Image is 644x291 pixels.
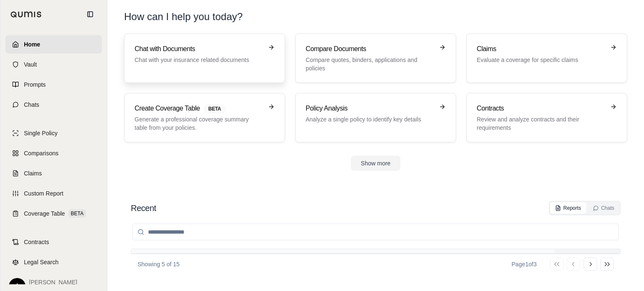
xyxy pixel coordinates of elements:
[24,40,40,49] span: Home
[10,11,42,18] img: Qumis Logo
[5,253,102,271] a: Legal Search
[351,156,401,171] button: Show more
[5,35,102,54] a: Home
[24,258,59,266] span: Legal Search
[124,93,285,142] a: Create Coverage TableBETAGenerate a professional coverage summary table from your policies.
[477,103,605,113] h3: Contracts
[550,202,586,214] button: Reports
[588,202,619,214] button: Chats
[135,44,263,54] h3: Chat with Documents
[306,44,434,54] h3: Compare Documents
[477,56,605,64] p: Evaluate a coverage for specific claims
[5,144,102,162] a: Comparisons
[135,56,263,64] p: Chat with your insurance related documents
[293,249,463,273] th: Files
[5,204,102,223] a: Coverage TableBETA
[24,189,63,198] span: Custom Report
[466,93,627,142] a: ContractsReview and analyze contracts and their requirements
[306,103,434,113] h3: Policy Analysis
[124,10,243,23] h1: How can I help you today?
[83,8,97,21] button: Collapse sidebar
[512,260,537,268] div: Page 1 of 3
[138,260,179,268] p: Showing 5 of 15
[24,209,65,218] span: Coverage Table
[477,115,605,132] p: Review and analyze contracts and their requirements
[295,93,456,142] a: Policy AnalysisAnalyze a single policy to identify key details
[24,60,37,69] span: Vault
[295,33,456,83] a: Compare DocumentsCompare quotes, binders, applications and policies
[24,149,58,157] span: Comparisons
[124,33,285,83] a: Chat with DocumentsChat with your insurance related documents
[5,55,102,74] a: Vault
[5,164,102,183] a: Claims
[24,238,49,246] span: Contracts
[5,184,102,203] a: Custom Report
[593,205,614,211] div: Chats
[203,104,226,113] span: BETA
[306,56,434,72] p: Compare quotes, binders, applications and policies
[24,80,46,89] span: Prompts
[5,95,102,114] a: Chats
[5,124,102,142] a: Single Policy
[135,115,263,132] p: Generate a professional coverage summary table from your policies.
[68,209,86,218] span: BETA
[131,202,156,214] h2: Recent
[24,100,39,109] span: Chats
[306,115,434,124] p: Analyze a single policy to identify key details
[29,278,95,286] span: [PERSON_NAME]
[5,75,102,94] a: Prompts
[466,33,627,83] a: ClaimsEvaluate a coverage for specific claims
[555,205,581,211] div: Reports
[135,103,263,113] h3: Create Coverage Table
[5,233,102,251] a: Contracts
[24,129,57,137] span: Single Policy
[463,249,555,273] th: Report Type
[477,44,605,54] h3: Claims
[24,169,42,178] span: Claims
